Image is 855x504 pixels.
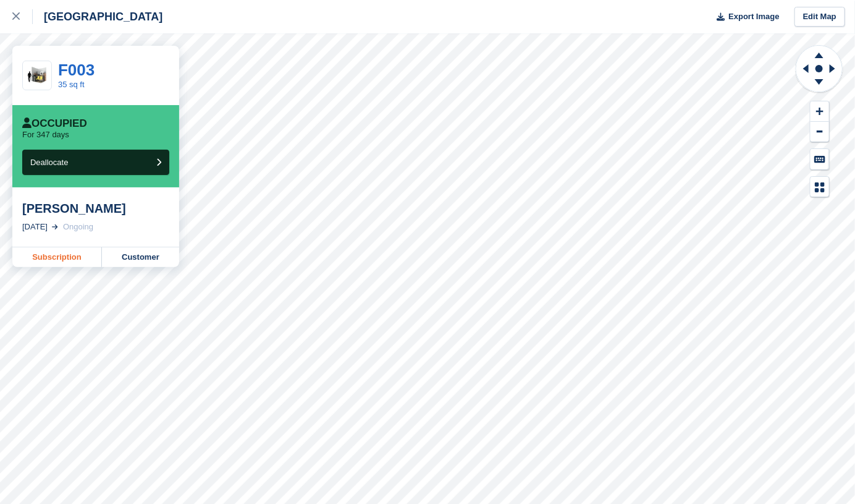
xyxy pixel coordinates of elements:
[728,11,779,23] span: Export Image
[33,9,162,24] div: [GEOGRAPHIC_DATA]
[23,65,51,87] img: 35-sqft-unit%20(10).jpg
[811,101,829,122] button: Zoom In
[102,247,179,267] a: Customer
[22,221,48,233] div: [DATE]
[22,201,169,216] div: [PERSON_NAME]
[811,122,829,142] button: Zoom Out
[58,61,95,79] a: F003
[30,158,68,167] span: Deallocate
[811,149,829,169] button: Keyboard Shortcuts
[12,247,102,267] a: Subscription
[22,150,169,175] button: Deallocate
[794,7,845,27] a: Edit Map
[811,177,829,197] button: Map Legend
[63,221,93,233] div: Ongoing
[709,7,780,27] button: Export Image
[22,130,69,140] p: For 347 days
[58,80,85,89] a: 35 sq ft
[22,117,87,130] div: Occupied
[52,224,58,229] img: arrow-right-light-icn-cde0832a797a2874e46488d9cf13f60e5c3a73dbe684e267c42b8395dfbc2abf.svg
